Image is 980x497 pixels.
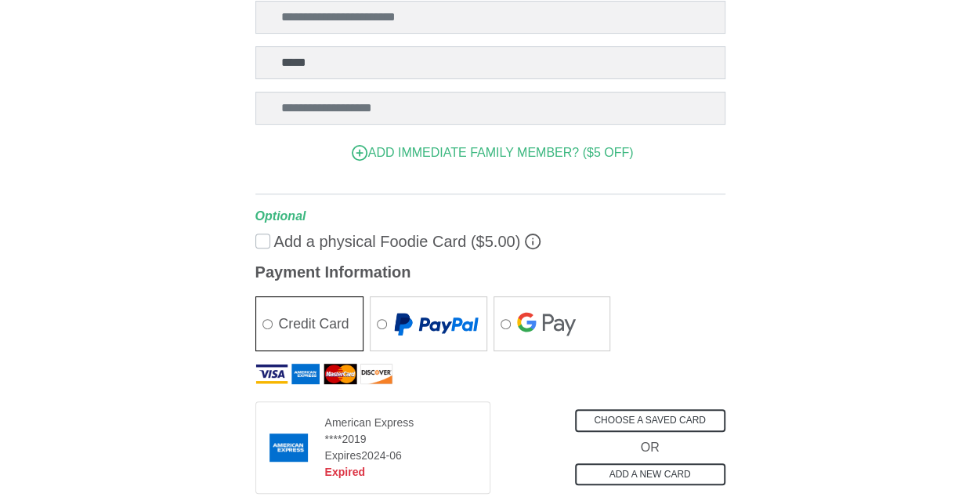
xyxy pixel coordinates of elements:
label: Add a physical Foodie Card ($5.00) [274,229,521,254]
button: Add a New Card [575,463,725,485]
legend: Payment Information [255,260,725,284]
button: Choose a Saved Card [575,409,725,431]
label: Credit Card [256,298,363,350]
button: Add immediate family member? ($5 off) [255,137,725,169]
span: OR [575,438,725,457]
div: American Express [325,415,477,431]
span: 2024-06 [361,449,401,462]
span: 2019 [342,433,366,445]
strong: Expired [325,466,365,478]
input: Credit Card [262,319,273,329]
legend: Optional [255,207,725,226]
